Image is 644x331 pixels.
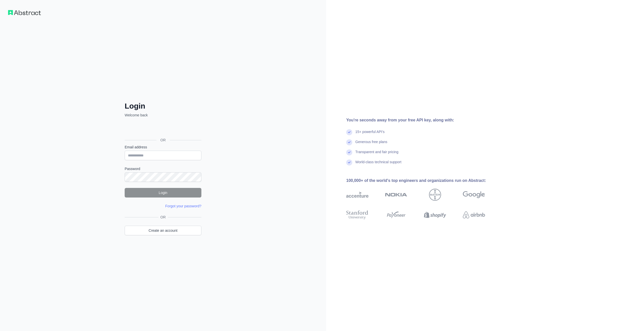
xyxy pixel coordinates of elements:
iframe: Sign in with Google Button [122,123,203,134]
img: airbnb [463,209,485,220]
button: Login [125,188,201,197]
span: OR [156,138,170,143]
div: 100,000+ of the world's top engineers and organizations run on Abstract: [346,178,501,184]
a: Create an account [125,226,201,235]
label: Password [125,166,201,171]
img: google [463,189,485,201]
p: Welcome back [125,113,201,118]
h2: Login [125,102,201,111]
img: check mark [346,159,352,165]
a: Forgot your password? [165,204,201,208]
img: bayer [429,189,441,201]
img: check mark [346,149,352,155]
img: shopify [424,209,446,220]
img: stanford university [346,209,368,220]
div: World-class technical support [355,159,401,170]
label: Email address [125,145,201,150]
div: 15+ powerful API's [355,129,385,139]
div: You're seconds away from your free API key, along with: [346,117,501,123]
div: Transparent and fair pricing [355,149,398,159]
img: nokia [385,189,407,201]
img: accenture [346,189,368,201]
img: Workflow [8,10,41,15]
div: Generous free plans [355,139,387,149]
span: OR [158,215,168,220]
img: check mark [346,139,352,145]
img: check mark [346,129,352,135]
img: payoneer [385,209,407,220]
